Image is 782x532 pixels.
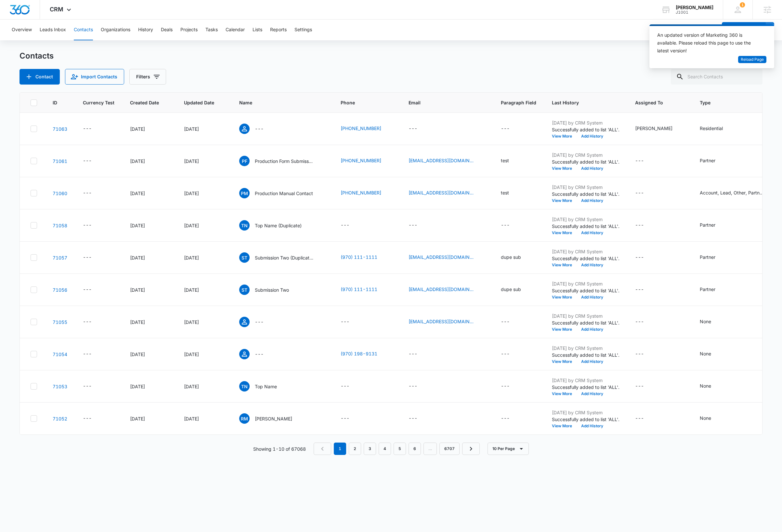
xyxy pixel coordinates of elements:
div: --- [501,318,510,326]
div: [DATE] [184,351,224,358]
a: [EMAIL_ADDRESS][DOMAIN_NAME] [409,157,474,164]
div: [DATE] [184,190,224,197]
a: Navigate to contact details page for taylorswiftly@lover.org [53,319,67,325]
div: [DATE] [130,190,168,197]
div: --- [635,286,644,294]
p: [DATE] by CRM System [552,409,619,416]
div: --- [341,221,349,229]
div: Account, Lead, Other, Partner, Residential [700,189,765,196]
p: --- [255,318,264,325]
button: Tasks [205,20,218,40]
div: --- [635,318,644,326]
div: Currency Test - - Select to Edit Field [83,286,103,294]
span: Paragraph Field [501,99,536,106]
span: Reload Page [741,57,764,63]
a: Next Page [462,443,480,455]
div: --- [409,350,417,358]
div: Name - Submission Two (Duplicate) - Select to Edit Field [239,252,325,263]
div: Email - - Select to Edit Field [409,125,429,133]
div: Name - Top Name (Duplicate) - Select to Edit Field [239,220,313,231]
div: Currency Test - - Select to Edit Field [83,189,103,197]
p: Submission Two [255,286,289,293]
div: [DATE] [130,415,168,422]
a: Page 5 [394,443,406,455]
div: --- [83,189,92,197]
p: --- [255,125,264,132]
p: Successfully added to list 'ALL'. [552,191,619,197]
div: [DATE] [184,286,224,293]
p: Successfully added to list 'ALL'. [552,416,619,423]
span: RM [239,413,250,424]
div: Email - - Select to Edit Field [409,382,429,390]
span: Phone [341,99,384,106]
button: Add History [577,295,608,299]
a: Navigate to contact details page for Top Name [53,384,67,389]
div: Paragraph Field - - Select to Edit Field [501,318,521,326]
div: [DATE] [184,254,224,261]
div: Currency Test - - Select to Edit Field [83,382,103,390]
p: [DATE] by CRM System [552,313,619,319]
span: PF [239,156,250,166]
a: [PHONE_NUMBER] [341,125,381,132]
div: Type - None - Select to Edit Field [700,415,723,422]
p: Successfully added to list 'ALL'. [552,352,619,358]
div: Email - - Select to Edit Field [409,415,429,422]
button: Calendar [226,20,245,40]
p: [DATE] by CRM System [552,377,619,384]
button: Overview [12,20,32,40]
div: None [700,350,711,357]
p: --- [255,351,264,357]
div: test [501,189,509,196]
button: Add History [577,424,608,428]
div: --- [409,382,417,390]
div: --- [409,415,417,422]
div: Phone - +1 (719) 225-9873 - Select to Edit Field [341,125,393,133]
div: Type - Partner - Select to Edit Field [700,286,727,294]
p: Production Form Submission [255,158,313,165]
div: Type - Partner - Select to Edit Field [700,254,727,261]
p: Successfully added to list 'ALL'. [552,158,619,165]
p: Top Name [255,383,277,390]
button: Add History [577,392,608,396]
div: Partner [700,221,715,228]
div: [DATE] [130,126,168,132]
div: Phone - - Select to Edit Field [341,382,361,390]
a: (970) 111-1111 [341,286,377,293]
div: --- [635,382,644,390]
div: Email - taylorswiftly@lover.org - Select to Edit Field [409,318,485,326]
p: [PERSON_NAME] [255,415,292,422]
button: Add History [577,263,608,267]
div: Paragraph Field - test - Select to Edit Field [501,157,521,165]
div: --- [635,189,644,197]
span: Assigned To [635,99,675,106]
button: Lists [253,20,262,40]
div: Type - Partner - Select to Edit Field [700,157,727,165]
button: Import Contacts [65,69,124,85]
p: [DATE] by CRM System [552,152,619,158]
div: Paragraph Field - - Select to Edit Field [501,125,521,133]
div: Assigned To - - Select to Edit Field [635,415,656,422]
div: Name - Top Name - Select to Edit Field [239,381,289,392]
a: [EMAIL_ADDRESS][DOMAIN_NAME] [409,189,474,196]
div: None [700,415,711,421]
div: --- [409,125,417,133]
div: account name [676,5,713,10]
span: Type [700,99,767,106]
span: 1 [740,2,745,7]
p: Successfully added to list 'ALL'. [552,126,619,133]
div: --- [501,221,510,229]
div: Paragraph Field - - Select to Edit Field [501,382,521,390]
div: Type - None - Select to Edit Field [700,350,723,358]
button: Organizations [101,20,130,40]
button: View More [552,166,577,170]
a: Page 3 [364,443,376,455]
button: Add History [577,327,608,331]
div: --- [341,415,349,422]
div: --- [501,382,510,390]
span: ID [53,99,58,106]
div: --- [83,318,92,326]
div: Assigned To - - Select to Edit Field [635,189,656,197]
p: Top Name (Duplicate) [255,222,302,229]
div: Type - None - Select to Edit Field [700,382,723,390]
a: (970) 198-9131 [341,350,377,357]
